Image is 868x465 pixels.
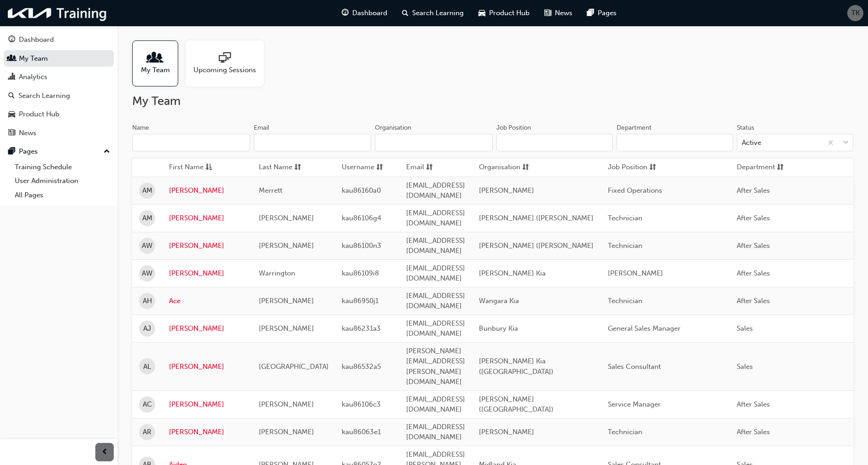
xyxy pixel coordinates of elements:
[479,428,534,436] span: [PERSON_NAME]
[169,185,245,196] a: [PERSON_NAME]
[737,162,787,173] button: Departmentsorting-icon
[479,241,594,250] span: [PERSON_NAME] ([PERSON_NAME]
[608,214,642,222] span: Technician
[169,162,220,173] button: First Nameasc-icon
[375,134,493,151] input: Organisation
[598,8,617,18] span: Pages
[143,323,151,334] span: AJ
[169,241,245,251] a: [PERSON_NAME]
[608,162,658,173] button: Job Positionsorting-icon
[259,214,314,222] span: [PERSON_NAME]
[478,7,485,19] span: car-icon
[294,162,301,173] span: sorting-icon
[141,65,170,75] span: My Team
[479,297,519,305] span: Wangara Kia
[479,357,553,376] span: [PERSON_NAME] Kia ([GEOGRAPHIC_DATA])
[522,162,529,173] span: sorting-icon
[426,162,433,173] span: sorting-icon
[132,134,250,151] input: Name
[608,428,642,436] span: Technician
[169,162,204,173] span: First Name
[4,143,114,160] button: Pages
[11,160,114,174] a: Training Schedule
[169,296,245,306] a: Ace
[8,92,15,100] span: search-icon
[406,347,465,386] span: [PERSON_NAME][EMAIL_ADDRESS][PERSON_NAME][DOMAIN_NAME]
[5,4,111,23] img: kia-training
[4,87,114,104] a: Search Learning
[777,162,784,173] span: sorting-icon
[395,4,471,23] a: search-iconSearch Learning
[471,4,537,23] a: car-iconProduct Hub
[843,137,849,149] span: down-icon
[479,214,594,222] span: [PERSON_NAME] ([PERSON_NAME]
[4,29,114,143] button: DashboardMy TeamAnalyticsSearch LearningProduct HubNews
[479,324,518,333] span: Bunbury Kia
[193,65,256,75] span: Upcoming Sessions
[259,400,314,408] span: [PERSON_NAME]
[8,129,15,138] span: news-icon
[737,186,770,195] span: After Sales
[617,123,652,132] div: Department
[4,69,114,86] a: Analytics
[11,188,114,202] a: All Pages
[342,186,381,195] span: kau86160a0
[608,162,647,173] span: Job Position
[608,400,661,408] span: Service Manager
[169,213,245,224] a: [PERSON_NAME]
[142,241,152,251] span: AW
[254,123,269,132] div: Email
[342,297,379,305] span: kau86950j1
[342,269,379,277] span: kau86109i8
[342,162,374,173] span: Username
[737,400,770,408] span: After Sales
[342,428,381,436] span: kau86063e1
[479,186,534,195] span: [PERSON_NAME]
[406,162,424,173] span: Email
[19,109,59,120] div: Product Hub
[737,428,770,436] span: After Sales
[169,427,245,437] a: [PERSON_NAME]
[169,399,245,410] a: [PERSON_NAME]
[406,181,465,200] span: [EMAIL_ADDRESS][DOMAIN_NAME]
[587,7,594,19] span: pages-icon
[375,123,411,132] div: Organisation
[259,362,329,371] span: [GEOGRAPHIC_DATA]
[342,7,349,19] span: guage-icon
[737,362,753,371] span: Sales
[8,110,15,119] span: car-icon
[412,8,464,18] span: Search Learning
[649,162,656,173] span: sorting-icon
[608,362,661,371] span: Sales Consultant
[334,4,395,23] a: guage-iconDashboard
[254,134,372,151] input: Email
[406,236,465,255] span: [EMAIL_ADDRESS][DOMAIN_NAME]
[186,40,271,86] a: Upcoming Sessions
[259,269,295,277] span: Warrington
[608,186,662,195] span: Fixed Operations
[737,214,770,222] span: After Sales
[132,123,149,132] div: Name
[19,72,47,82] div: Analytics
[19,128,36,138] div: News
[19,146,38,157] div: Pages
[406,395,465,414] span: [EMAIL_ADDRESS][DOMAIN_NAME]
[143,427,151,437] span: AR
[342,214,381,222] span: kau86106g4
[537,4,580,23] a: news-iconNews
[142,213,152,224] span: AM
[406,264,465,283] span: [EMAIL_ADDRESS][DOMAIN_NAME]
[737,123,754,132] div: Status
[479,162,520,173] span: Organisation
[402,7,408,19] span: search-icon
[352,8,387,18] span: Dashboard
[737,297,770,305] span: After Sales
[406,292,465,310] span: [EMAIL_ADDRESS][DOMAIN_NAME]
[406,209,465,228] span: [EMAIL_ADDRESS][DOMAIN_NAME]
[259,186,282,195] span: Merrett
[608,297,642,305] span: Technician
[544,7,551,19] span: news-icon
[555,8,572,18] span: News
[342,241,381,250] span: kau86100n3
